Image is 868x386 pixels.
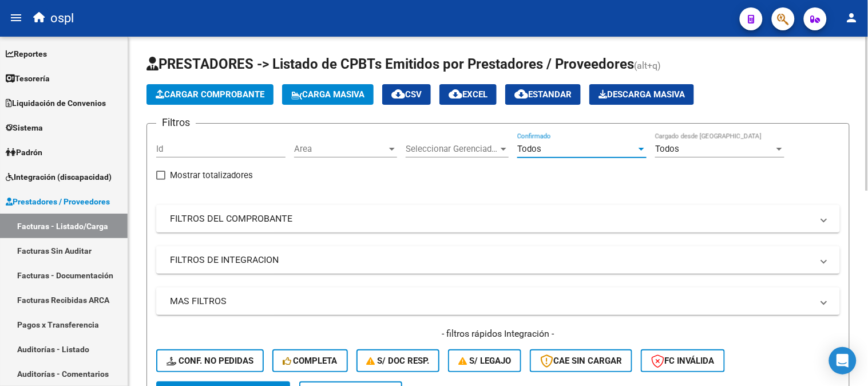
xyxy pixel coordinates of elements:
mat-expansion-panel-header: FILTROS DEL COMPROBANTE [156,205,840,233]
button: Descarga Masiva [589,84,694,105]
span: Liquidación de Convenios [6,97,106,109]
span: Integración (discapacidad) [6,171,112,183]
button: Estandar [505,84,581,105]
app-download-masive: Descarga masiva de comprobantes (adjuntos) [589,84,694,105]
mat-panel-title: FILTROS DEL COMPROBANTE [170,212,812,225]
span: Carga Masiva [291,89,364,100]
span: FC Inválida [651,356,715,366]
mat-icon: person [845,11,859,25]
span: PRESTADORES -> Listado de CPBTs Emitidos por Prestadores / Proveedores [146,56,634,72]
span: Todos [517,144,541,154]
h4: - filtros rápidos Integración - [156,328,840,340]
span: S/ Doc Resp. [367,356,430,366]
h3: Filtros [156,115,196,131]
span: Padrón [6,146,42,159]
span: Descarga Masiva [599,89,685,100]
span: S/ legajo [458,356,511,366]
button: Conf. no pedidas [156,349,264,372]
button: EXCEL [439,84,497,105]
mat-expansion-panel-header: MAS FILTROS [156,287,840,315]
span: Conf. no pedidas [167,356,253,366]
span: Area [294,144,387,154]
mat-expansion-panel-header: FILTROS DE INTEGRACION [156,246,840,274]
span: ospl [50,6,74,31]
span: Cargar Comprobante [156,89,264,100]
button: CSV [382,84,431,105]
span: CSV [391,89,422,100]
mat-panel-title: MAS FILTROS [170,295,812,308]
span: EXCEL [449,89,487,100]
span: CAE SIN CARGAR [540,356,622,366]
button: Carga Masiva [282,84,374,105]
span: Estandar [514,89,572,100]
button: S/ Doc Resp. [356,349,440,372]
span: Completa [283,356,338,366]
span: Todos [655,144,679,154]
mat-icon: cloud_download [391,87,405,101]
button: Cargar Comprobante [146,84,274,105]
mat-panel-title: FILTROS DE INTEGRACION [170,254,812,266]
span: Reportes [6,48,47,60]
span: (alt+q) [634,60,661,71]
span: Seleccionar Gerenciador [406,144,498,154]
button: Completa [272,349,348,372]
span: Prestadores / Proveedores [6,195,110,208]
div: Open Intercom Messenger [829,347,857,375]
button: FC Inválida [641,349,725,372]
button: S/ legajo [448,349,521,372]
button: CAE SIN CARGAR [530,349,632,372]
mat-icon: menu [9,11,23,25]
span: Sistema [6,121,43,134]
span: Mostrar totalizadores [170,168,253,182]
span: Tesorería [6,72,50,85]
mat-icon: cloud_download [514,87,528,101]
mat-icon: cloud_download [449,87,462,101]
